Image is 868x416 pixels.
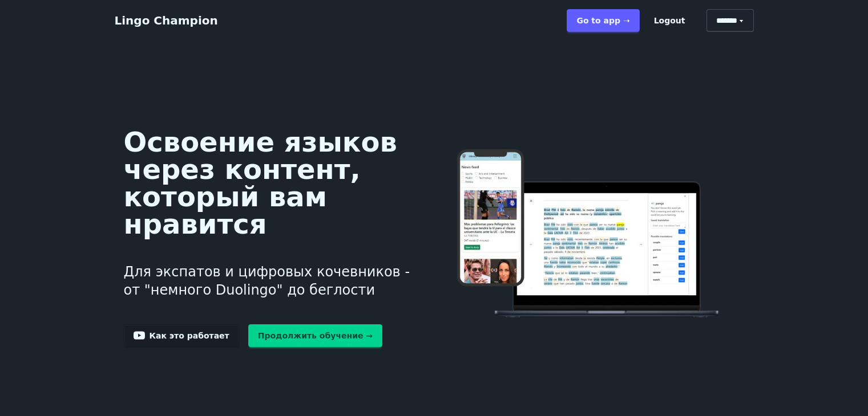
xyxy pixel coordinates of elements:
[124,249,417,313] h3: Для экспатов и цифровых кочевников - от "немного Duolingo" до беглости
[248,324,382,347] a: Продолжить обучение →
[567,9,639,32] a: Go to app ➝
[124,128,417,238] h1: Освоение языков через контент, который вам нравится
[124,324,239,347] a: Как это работает
[115,14,218,27] a: Lingo Champion
[644,9,695,32] button: Logout
[434,149,744,320] img: Изучайте языки онлайн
